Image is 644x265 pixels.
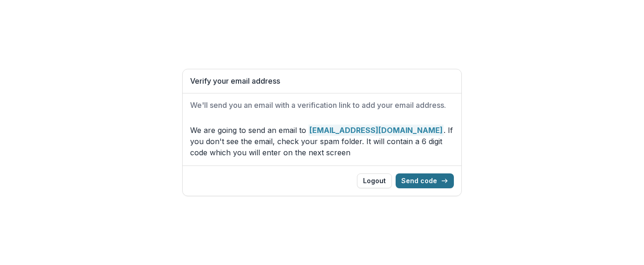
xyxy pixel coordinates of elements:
[357,173,392,188] button: Logout
[190,125,454,158] p: We are going to send an email to . If you don't see the email, check your spam folder. It will co...
[190,101,454,110] h2: We'll send you an email with a verification link to add your email address.
[396,173,454,188] button: Send code
[190,77,454,86] h1: Verify your email address
[308,125,444,136] strong: [EMAIL_ADDRESS][DOMAIN_NAME]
